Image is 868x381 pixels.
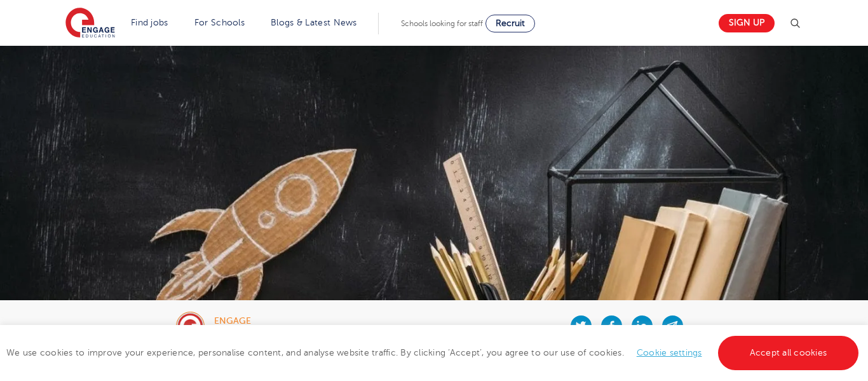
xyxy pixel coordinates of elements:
a: Find jobs [131,18,168,27]
a: Accept all cookies [718,336,859,370]
a: Blogs & Latest News [271,18,357,27]
span: We use cookies to improve your experience, personalise content, and analyse website traffic. By c... [6,348,862,357]
span: Recruit [496,18,525,28]
a: Cookie settings [637,348,702,357]
span: Schools looking for staff [401,19,483,28]
img: Engage Education [65,8,115,39]
a: Sign up [719,14,775,32]
a: Recruit [485,15,535,32]
div: engage [214,317,324,326]
a: For Schools [194,18,245,27]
